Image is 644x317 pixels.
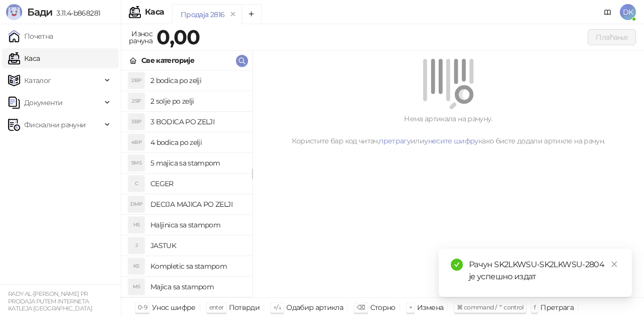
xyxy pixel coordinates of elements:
[534,303,535,311] span: f
[8,26,53,46] a: Почетна
[128,72,144,89] div: 2BP
[457,303,524,311] span: ⌘ command / ⌃ control
[128,155,144,171] div: 5MS
[150,196,244,212] h4: DECIJA MAJICA PO ZELJI
[145,8,164,16] div: Каса
[128,114,144,130] div: 3BP
[128,93,144,109] div: 2SP
[273,303,281,311] span: ↑/↓
[128,258,144,274] div: KS
[379,136,411,145] a: претрагу
[150,176,244,192] h4: CEGER
[121,70,252,297] div: grid
[8,48,40,68] a: Каса
[451,259,463,271] span: check-circle
[150,134,244,150] h4: 4 bodica po zelji
[150,72,244,89] h4: 2 bodica po zelji
[600,4,616,20] a: Документација
[156,25,200,49] strong: 0,00
[370,301,395,314] div: Сторно
[152,301,196,314] div: Унос шифре
[286,301,343,314] div: Одабир артикла
[229,301,260,314] div: Потврди
[417,301,443,314] div: Измена
[150,93,244,109] h4: 2 solje po zelji
[150,217,244,233] h4: Haljinica sa stampom
[128,196,144,212] div: DMP
[128,217,144,233] div: HS
[620,4,636,20] span: DK
[209,303,224,311] span: enter
[181,9,224,20] div: Продаја 2816
[27,6,52,18] span: Бади
[150,114,244,130] h4: 3 BODICA PO ZELJI
[150,155,244,171] h4: 5 majica sa stampom
[540,301,574,314] div: Претрага
[52,9,100,18] span: 3.11.4-b868281
[611,261,618,268] span: close
[265,113,632,146] div: Нема артикала на рачуну. Користите бар код читач, или како бисте додали артикле на рачун.
[128,237,144,254] div: J
[24,70,51,91] span: Каталог
[242,4,262,24] button: Add tab
[409,303,412,311] span: +
[469,259,620,283] div: Рачун SK2LKWSU-SK2LKWSU-2804 је успешно издат
[24,93,62,113] span: Документи
[8,290,92,312] small: RADY AL-[PERSON_NAME] PR PRODAJA PUTEM INTERNETA KATLEJA [GEOGRAPHIC_DATA]
[588,29,636,45] button: Плаћање
[150,237,244,254] h4: JASTUK
[128,176,144,192] div: C
[226,10,239,19] button: remove
[6,4,22,20] img: Logo
[127,27,154,47] div: Износ рачуна
[357,303,365,311] span: ⌫
[150,279,244,295] h4: Majica sa stampom
[609,259,620,270] a: Close
[141,55,194,66] div: Све категорије
[150,258,244,274] h4: Kompletic sa stampom
[128,279,144,295] div: MS
[138,303,147,311] span: 0-9
[24,115,86,135] span: Фискални рачуни
[128,134,144,150] div: 4BP
[424,136,478,145] a: унесите шифру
